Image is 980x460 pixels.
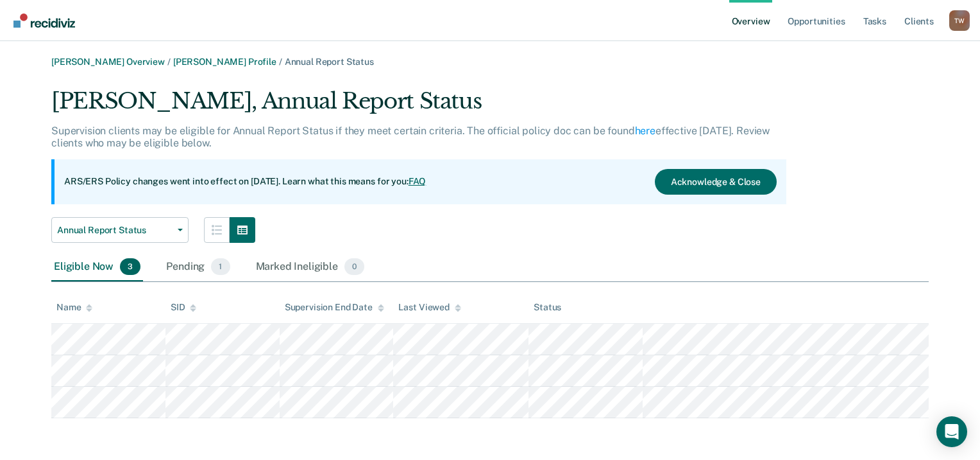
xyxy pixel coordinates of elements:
div: Open Intercom Messenger [936,416,967,447]
div: Supervision End Date [285,302,384,313]
a: [PERSON_NAME] Overview [51,57,165,67]
span: 3 [120,258,140,275]
div: Status [534,302,561,313]
div: Eligible Now3 [51,253,143,281]
img: Recidiviz [13,13,75,28]
div: Pending1 [164,253,232,281]
button: Profile dropdown button [949,10,970,31]
button: Annual Report Status [51,217,189,243]
span: / [276,57,285,67]
span: Annual Report Status [285,57,374,67]
div: Last Viewed [398,302,460,313]
p: ARS/ERS Policy changes went into effect on [DATE]. Learn what this means for you: [64,175,426,188]
div: Name [56,302,92,313]
div: SID [171,302,197,313]
button: Acknowledge & Close [655,169,777,195]
a: [PERSON_NAME] Profile [173,57,276,67]
p: Supervision clients may be eligible for Annual Report Status if they meet certain criteria. The o... [51,125,770,149]
span: 0 [344,258,364,275]
a: FAQ [409,176,427,186]
span: Annual Report Status [57,225,173,236]
div: T W [949,10,970,31]
div: Marked Ineligible0 [253,253,367,281]
span: / [165,57,173,67]
div: [PERSON_NAME], Annual Report Status [51,88,786,125]
a: here [635,125,655,137]
span: 1 [211,258,230,275]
